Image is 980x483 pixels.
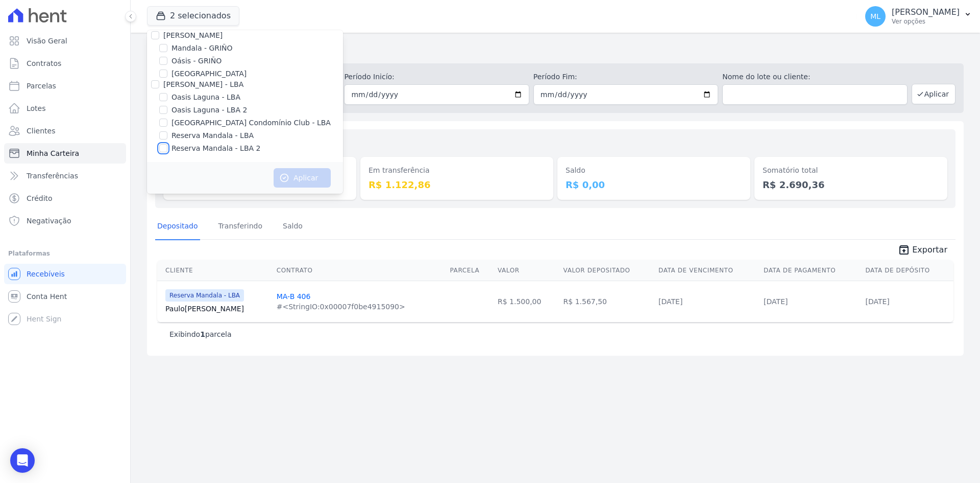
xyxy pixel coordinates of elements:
th: Cliente [157,260,273,281]
i: unarchive [898,244,910,256]
span: Reserva Mandala - LBA [165,289,244,302]
a: MA-B 406 [277,292,311,301]
span: Conta Hent [27,291,67,302]
span: Transferências [27,171,78,181]
b: 1 [200,330,205,338]
button: Aplicar [912,84,955,104]
a: Contratos [4,53,126,74]
span: Clientes [27,126,55,136]
span: Minha Carteira [27,148,79,158]
label: Reserva Mandala - LBA 2 [171,143,260,154]
dt: Somatório total [763,165,939,176]
p: [PERSON_NAME] [892,7,960,17]
dt: Em transferência [369,165,545,176]
a: Transferências [4,166,126,186]
dt: Saldo [566,165,742,176]
label: [GEOGRAPHIC_DATA] [171,68,247,79]
a: Visão Geral [4,31,126,51]
th: Data de Depósito [861,260,953,281]
a: Paulo[PERSON_NAME] [165,304,268,314]
label: [GEOGRAPHIC_DATA] Condomínio Club - LBA [171,118,331,128]
dd: R$ 1.122,86 [369,178,545,192]
p: Ver opções [892,17,960,26]
label: Período Inicío: [344,72,529,82]
label: Oásis - GRIÑO [171,56,222,66]
label: Oasis Laguna - LBA [171,92,240,103]
a: Negativação [4,211,126,231]
div: Plataformas [8,247,122,260]
label: [PERSON_NAME] [163,31,223,39]
a: Crédito [4,188,126,209]
span: Lotes [27,103,46,113]
th: Valor Depositado [559,260,654,281]
dd: R$ 0,00 [566,178,742,192]
span: Parcelas [27,81,56,91]
th: Parcela [446,260,494,281]
button: Aplicar [274,168,331,188]
p: Exibindo parcela [169,329,232,339]
span: Recebíveis [27,269,65,279]
td: R$ 1.567,50 [559,281,654,322]
a: Saldo [281,214,305,240]
span: Exportar [912,244,947,256]
a: Conta Hent [4,286,126,307]
button: 2 selecionados [147,6,239,26]
a: [DATE] [764,297,788,306]
label: Oasis Laguna - LBA 2 [171,105,247,116]
a: Parcelas [4,76,126,96]
a: Recebíveis [4,264,126,284]
dd: R$ 2.690,36 [763,178,939,192]
span: ML [870,13,880,20]
label: Período Fim: [533,72,718,82]
span: Crédito [27,193,53,203]
a: Minha Carteira [4,143,126,164]
a: Transferindo [216,214,265,240]
span: Visão Geral [27,36,67,46]
a: [DATE] [658,297,682,306]
span: Contratos [27,58,61,68]
h2: Minha Carteira [147,41,964,59]
label: [PERSON_NAME] - LBA [163,80,243,88]
span: Negativação [27,216,71,226]
a: unarchive Exportar [890,244,955,258]
label: Reserva Mandala - LBA [171,130,254,141]
td: R$ 1.500,00 [494,281,559,322]
a: Clientes [4,121,126,141]
a: Lotes [4,98,126,119]
label: Mandala - GRIÑO [171,43,233,54]
a: [DATE] [865,297,889,306]
th: Data de Pagamento [759,260,861,281]
label: Nome do lote ou cliente: [722,72,907,82]
div: #<StringIO:0x00007f0be4915090> [277,302,405,312]
button: ML [PERSON_NAME] Ver opções [857,2,980,31]
div: Open Intercom Messenger [10,448,35,473]
th: Data de Vencimento [654,260,759,281]
a: Depositado [155,214,200,240]
th: Contrato [273,260,446,281]
th: Valor [494,260,559,281]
